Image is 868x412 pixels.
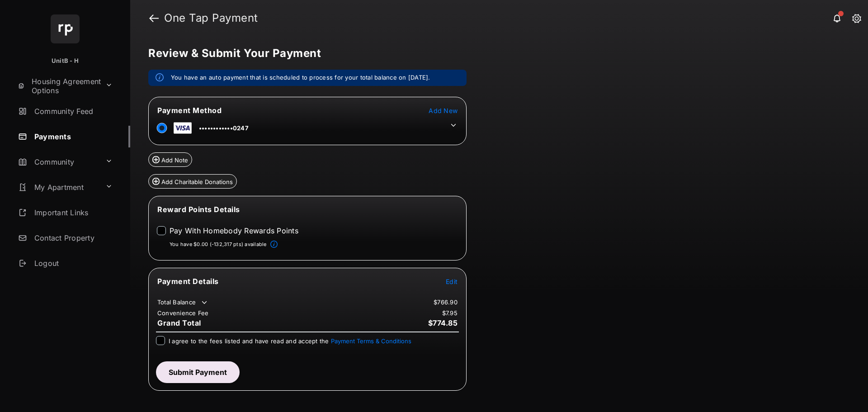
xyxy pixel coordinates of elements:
[157,318,201,327] span: Grand Total
[148,152,192,167] button: Add Note
[148,48,843,59] h5: Review & Submit Your Payment
[170,226,298,235] label: Pay With Homebody Rewards Points
[52,57,79,66] p: UnitB - H
[157,106,222,115] span: Payment Method
[429,107,458,114] span: Add New
[157,309,209,317] td: Convenience Fee
[157,205,240,214] span: Reward Points Details
[148,174,237,189] button: Add Charitable Donations
[51,14,80,43] img: svg+xml;base64,PHN2ZyB4bWxucz0iaHR0cDovL3d3dy53My5vcmcvMjAwMC9zdmciIHdpZHRoPSI2NCIgaGVpZ2h0PSI2NC...
[14,100,130,122] a: Community Feed
[156,361,240,383] button: Submit Payment
[331,337,411,345] button: I agree to the fees listed and have read and accept the
[157,298,209,307] td: Total Balance
[199,124,249,132] span: ••••••••••••0247
[433,298,458,306] td: $766.90
[14,252,130,274] a: Logout
[14,151,102,173] a: Community
[14,202,116,223] a: Important Links
[14,126,130,147] a: Payments
[170,241,267,248] p: You have $0.00 (-132,317 pts) available
[442,309,458,317] td: $7.95
[169,337,411,345] span: I agree to the fees listed and have read and accept the
[14,227,130,249] a: Contact Property
[164,13,258,24] strong: One Tap Payment
[446,278,458,285] span: Edit
[446,277,458,286] button: Edit
[14,75,102,97] a: Housing Agreement Options
[429,106,458,115] button: Add New
[14,176,102,198] a: My Apartment
[171,73,430,82] em: You have an auto payment that is scheduled to process for your total balance on [DATE].
[157,277,219,286] span: Payment Details
[428,318,458,327] span: $774.85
